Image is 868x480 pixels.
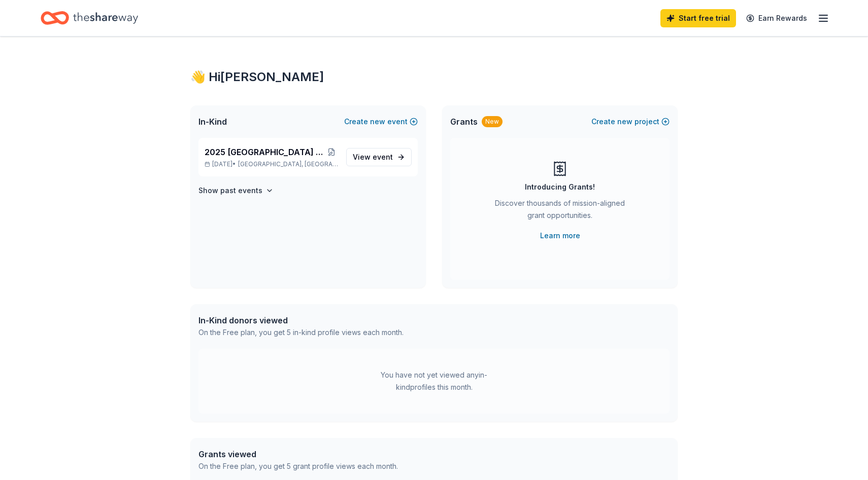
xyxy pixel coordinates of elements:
[41,6,138,30] a: Home
[373,153,393,161] span: event
[482,116,503,127] div: New
[346,148,412,166] a: View event
[238,160,338,168] span: [GEOGRAPHIC_DATA], [GEOGRAPHIC_DATA]
[591,116,670,128] button: Createnewproject
[198,184,274,197] button: Show past events
[198,326,404,339] div: On the Free plan, you get 5 in-kind profile views each month.
[370,116,385,128] span: new
[198,460,398,472] div: On the Free plan, you get 5 grant profile views each month.
[371,369,497,393] div: You have not yet viewed any in-kind profiles this month.
[344,116,418,128] button: Createnewevent
[205,146,325,158] span: 2025 [GEOGRAPHIC_DATA] Band Marchathon
[740,9,813,27] a: Earn Rewards
[491,197,629,226] div: Discover thousands of mission-aligned grant opportunities.
[198,184,262,197] h4: Show past events
[190,69,678,85] div: 👋 Hi [PERSON_NAME]
[205,160,338,168] p: [DATE] •
[198,448,398,460] div: Grants viewed
[353,151,393,163] span: View
[198,314,404,326] div: In-Kind donors viewed
[450,116,478,128] span: Grants
[617,116,632,128] span: new
[198,116,227,128] span: In-Kind
[525,181,595,193] div: Introducing Grants!
[660,9,736,27] a: Start free trial
[540,230,580,242] a: Learn more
